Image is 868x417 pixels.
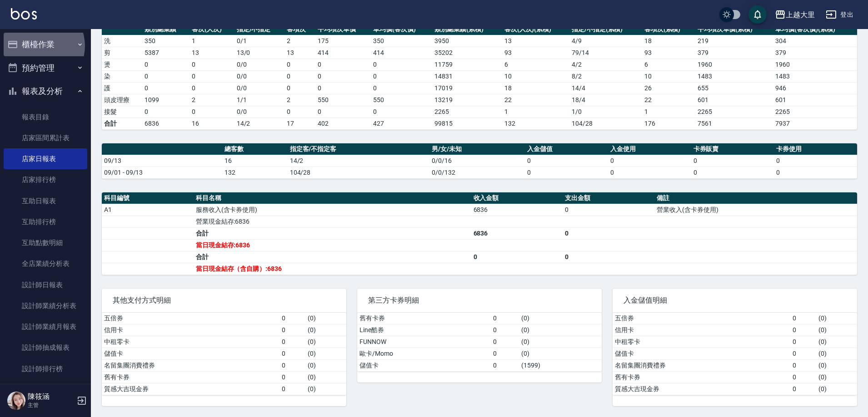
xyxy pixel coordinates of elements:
[525,155,608,167] td: 0
[222,143,288,155] th: 總客數
[279,313,306,324] td: 0
[234,47,285,59] td: 13 / 0
[695,106,773,118] td: 2265
[613,359,790,371] td: 名留集團消費禮券
[569,70,642,82] td: 8 / 2
[432,94,502,106] td: 13219
[357,324,491,336] td: Line酷券
[102,47,142,59] td: 剪
[142,82,190,94] td: 0
[695,70,773,82] td: 1483
[774,167,857,178] td: 0
[4,191,87,211] a: 互助日報表
[315,35,371,47] td: 175
[569,94,642,106] td: 18 / 4
[102,371,279,383] td: 舊有卡券
[371,94,432,106] td: 550
[642,70,695,82] td: 10
[102,336,279,348] td: 中租零卡
[357,313,602,372] table: a dense table
[773,82,857,94] td: 946
[816,359,857,371] td: ( 0 )
[695,47,773,59] td: 379
[519,348,601,359] td: ( 0 )
[102,59,142,70] td: 燙
[279,336,306,348] td: 0
[371,82,432,94] td: 0
[194,227,471,239] td: 合計
[642,59,695,70] td: 6
[786,9,815,20] div: 上越大里
[234,59,285,70] td: 0 / 0
[102,348,279,359] td: 儲值卡
[691,143,774,155] th: 卡券販賣
[790,313,817,324] td: 0
[234,35,285,47] td: 0 / 1
[102,359,279,371] td: 名留集團消費禮券
[502,35,569,47] td: 13
[569,47,642,59] td: 79 / 14
[142,70,190,82] td: 0
[284,35,315,47] td: 2
[695,94,773,106] td: 601
[4,33,87,56] button: 櫃檯作業
[368,296,591,305] span: 第三方卡券明細
[190,47,234,59] td: 13
[315,70,371,82] td: 0
[284,106,315,118] td: 0
[773,35,857,47] td: 304
[642,106,695,118] td: 1
[608,155,691,167] td: 0
[429,143,525,155] th: 男/女/未知
[305,324,346,336] td: ( 0 )
[695,118,773,129] td: 7561
[502,70,569,82] td: 10
[691,167,774,178] td: 0
[816,336,857,348] td: ( 0 )
[7,392,25,410] img: Person
[519,336,601,348] td: ( 0 )
[502,94,569,106] td: 22
[102,324,279,336] td: 信用卡
[429,167,525,178] td: 0/0/132
[608,167,691,178] td: 0
[790,324,817,336] td: 0
[642,35,695,47] td: 18
[190,59,234,70] td: 0
[234,94,285,106] td: 1 / 1
[102,313,279,324] td: 五倍券
[234,82,285,94] td: 0 / 0
[102,155,222,167] td: 09/13
[695,59,773,70] td: 1960
[357,348,491,359] td: 歐卡/Momo
[371,47,432,59] td: 414
[279,371,306,383] td: 0
[194,263,471,275] td: 當日現金結存（含自購）:6836
[371,24,432,35] th: 單均價(客次價)
[502,118,569,129] td: 132
[4,232,87,253] a: 互助點數明細
[4,295,87,316] a: 設計師業績分析表
[234,118,285,129] td: 14/2
[357,336,491,348] td: FUNNOW
[816,313,857,324] td: ( 0 )
[371,35,432,47] td: 350
[563,251,654,263] td: 0
[569,35,642,47] td: 4 / 9
[774,155,857,167] td: 0
[563,204,654,216] td: 0
[790,348,817,359] td: 0
[471,204,563,216] td: 6836
[357,359,491,371] td: 儲值卡
[519,359,601,371] td: ( 1599 )
[4,211,87,232] a: 互助排行榜
[563,192,654,204] th: 支出金額
[288,167,430,178] td: 104/28
[102,383,279,395] td: 質感大吉現金券
[4,148,87,169] a: 店家日報表
[4,358,87,379] a: 設計師排行榜
[284,118,315,129] td: 17
[102,106,142,118] td: 接髮
[569,106,642,118] td: 1 / 0
[190,118,234,129] td: 16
